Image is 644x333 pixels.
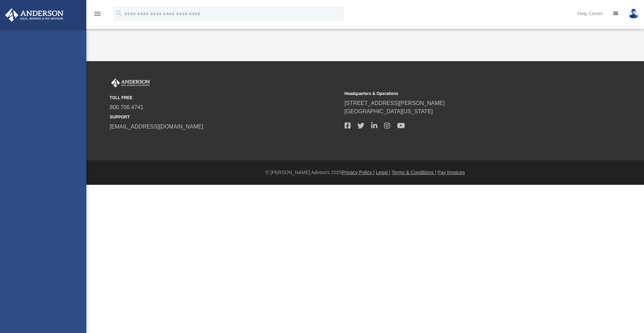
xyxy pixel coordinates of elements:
[110,114,340,120] small: SUPPORT
[345,100,445,106] a: [STREET_ADDRESS][PERSON_NAME]
[110,78,151,87] img: Anderson Advisors Platinum Portal
[110,95,340,101] small: TOLL FREE
[86,169,644,176] div: © [PERSON_NAME] Advisors 2025
[110,124,203,130] a: [EMAIL_ADDRESS][DOMAIN_NAME]
[342,170,375,175] a: Privacy Policy |
[438,170,465,175] a: Pay Invoices
[345,91,575,97] small: Headquarters & Operations
[392,170,436,175] a: Terms & Conditions |
[93,13,102,18] a: menu
[110,104,144,110] a: 800.706.4741
[628,9,639,19] img: User Pic
[345,108,433,114] a: [GEOGRAPHIC_DATA][US_STATE]
[376,170,391,175] a: Legal |
[115,9,123,17] i: search
[3,8,66,22] img: Anderson Advisors Platinum Portal
[93,10,102,18] i: menu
